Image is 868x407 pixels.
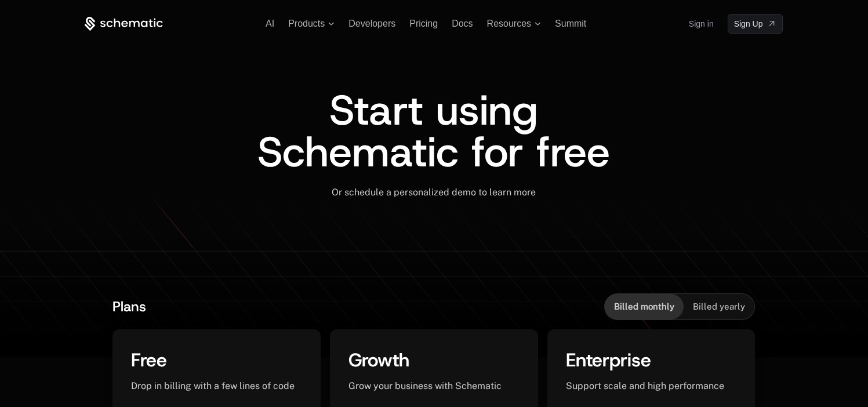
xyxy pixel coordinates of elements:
[487,19,531,29] span: Resources
[266,19,274,28] a: AI
[112,297,146,316] span: Plans
[348,348,409,372] span: Growth
[566,380,724,391] span: Support scale and high performance
[348,19,395,28] a: Developers
[734,18,763,30] span: Sign Up
[566,348,651,372] span: Enterprise
[409,19,438,28] a: Pricing
[257,82,610,180] span: Start using Schematic for free
[555,19,586,28] a: Summit
[693,301,745,312] span: Billed yearly
[728,14,783,34] a: [object Object]
[131,348,167,372] span: Free
[689,14,714,33] a: Sign in
[614,301,674,312] span: Billed monthly
[332,187,536,198] span: Or schedule a personalized demo to learn more
[348,380,502,391] span: Grow your business with Schematic
[288,19,325,29] span: Products
[131,380,295,391] span: Drop in billing with a few lines of code
[452,19,473,28] a: Docs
